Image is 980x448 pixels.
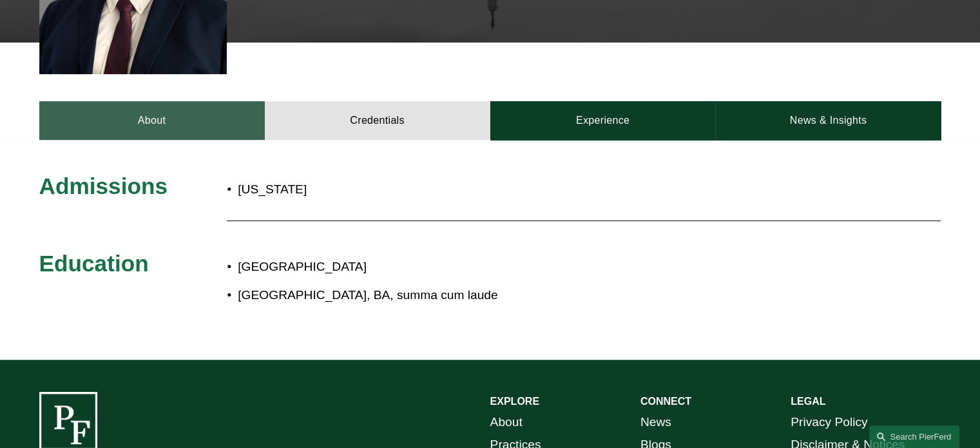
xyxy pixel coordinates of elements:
strong: CONNECT [640,396,691,407]
a: Search this site [869,425,959,448]
p: [US_STATE] [238,179,565,201]
strong: LEGAL [791,396,825,407]
a: About [39,101,265,140]
a: About [490,411,523,434]
span: Admissions [39,173,168,199]
p: [GEOGRAPHIC_DATA], BA, summa cum laude [238,284,828,307]
span: Education [39,251,149,276]
a: Credentials [265,101,490,140]
a: Experience [490,101,716,140]
a: News & Insights [715,101,941,140]
a: Privacy Policy [791,411,867,434]
strong: EXPLORE [490,396,539,407]
a: News [640,411,671,434]
p: [GEOGRAPHIC_DATA] [238,256,828,278]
